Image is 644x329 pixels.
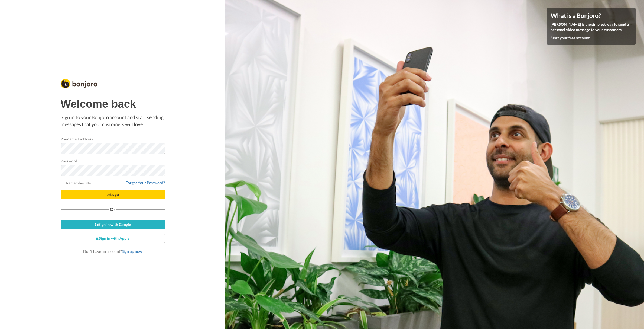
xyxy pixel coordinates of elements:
label: Remember Me [61,180,91,186]
input: Remember Me [61,181,65,185]
a: Sign in with Google [61,220,165,229]
span: Don’t have an account? [83,249,142,254]
span: Or [109,207,116,211]
p: Sign in to your Bonjoro account and start sending messages that your customers will love. [61,114,165,128]
span: Let's go [106,192,119,197]
a: Sign up now [122,249,142,254]
p: [PERSON_NAME] is the simplest way to send a personal video message to your customers. [551,22,632,33]
a: Forgot Your Password? [126,180,165,185]
h1: Welcome back [61,98,165,110]
label: Your email address [61,136,93,142]
h4: What is a Bonjoro? [551,12,632,19]
label: Password [61,158,77,164]
button: Let's go [61,190,165,199]
a: Sign in with Apple [61,234,165,243]
a: Start your free account [551,36,590,40]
